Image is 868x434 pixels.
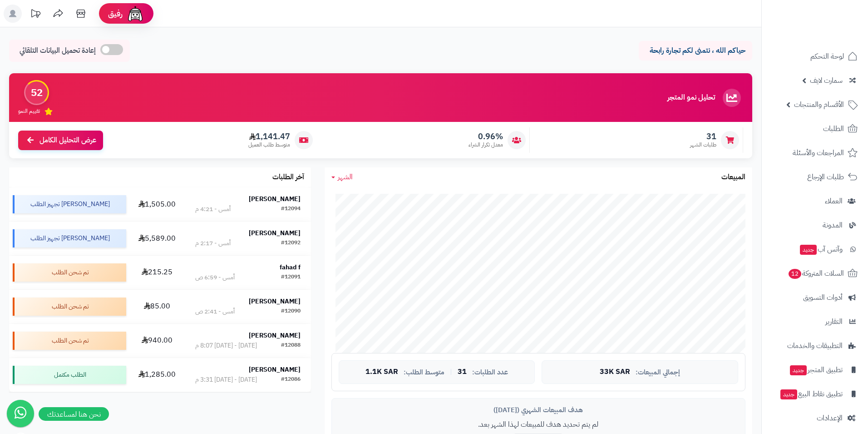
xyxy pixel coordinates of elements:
a: العملاء [767,190,863,212]
span: تطبيق المتجر [789,363,843,376]
a: وآتس آبجديد [767,238,863,260]
a: الطلبات [767,118,863,140]
a: الشهر [331,172,353,182]
div: [DATE] - [DATE] 8:07 م [195,341,257,350]
span: الشهر [338,172,353,182]
img: ai-face.png [126,5,144,23]
span: إجمالي المبيعات: [636,368,680,376]
div: أمس - 6:59 ص [195,273,235,282]
div: #12094 [281,205,301,214]
span: التطبيقات والخدمات [787,339,843,352]
strong: [PERSON_NAME] [249,194,301,204]
a: المراجعات والأسئلة [767,142,863,164]
td: 940.00 [130,324,185,358]
span: متوسط الطلب: [404,368,444,376]
img: logo-2.png [806,25,859,45]
div: #12091 [281,273,301,282]
div: [PERSON_NAME] تجهيز الطلب [13,195,126,213]
strong: fahad f [280,262,301,272]
span: 31 [458,368,467,376]
strong: [PERSON_NAME] [249,365,301,374]
span: 1,141.47 [248,131,290,141]
td: 1,285.00 [130,358,185,392]
td: 1,505.00 [130,187,185,221]
a: تحديثات المنصة [24,5,47,25]
span: طلبات الإرجاع [807,171,844,183]
div: أمس - 2:41 ص [195,307,235,316]
h3: آخر الطلبات [272,173,304,182]
a: تطبيق نقاط البيعجديد [767,383,863,405]
span: المدونة [823,219,843,232]
a: تطبيق المتجرجديد [767,359,863,381]
span: سمارت لايف [810,74,843,87]
div: هدف المبيعات الشهري ([DATE]) [339,405,738,415]
strong: [PERSON_NAME] [249,228,301,238]
div: تم شحن الطلب [13,332,126,350]
span: السلات المتروكة [788,267,844,280]
span: التقارير [825,315,843,328]
span: المراجعات والأسئلة [793,146,844,159]
span: جديد [790,365,807,375]
span: معدل تكرار الشراء [469,141,503,149]
a: أدوات التسويق [767,287,863,308]
h3: تحليل نمو المتجر [667,94,715,102]
div: [PERSON_NAME] تجهيز الطلب [13,229,126,247]
a: طلبات الإرجاع [767,166,863,188]
span: الإعدادات [817,412,843,424]
p: حياكم الله ، نتمنى لكم تجارة رابحة [646,45,745,56]
span: 33K SAR [600,368,630,376]
td: 5,589.00 [130,222,185,255]
p: لم يتم تحديد هدف للمبيعات لهذا الشهر بعد. [339,419,738,430]
div: تم شحن الطلب [13,263,126,282]
span: رفيق [108,8,123,19]
span: متوسط طلب العميل [248,141,290,149]
span: إعادة تحميل البيانات التلقائي [20,45,96,56]
span: 0.96% [469,131,503,141]
span: جديد [780,389,797,399]
td: 85.00 [130,290,185,323]
strong: [PERSON_NAME] [249,331,301,340]
span: العملاء [825,195,843,207]
div: #12092 [281,239,301,248]
td: 215.25 [130,256,185,289]
span: تقييم النمو [18,107,40,115]
div: [DATE] - [DATE] 3:31 م [195,375,257,384]
div: تم شحن الطلب [13,298,126,316]
a: الإعدادات [767,407,863,429]
a: التقارير [767,311,863,333]
span: أدوات التسويق [803,291,843,304]
span: 12 [789,269,801,279]
span: الطلبات [823,122,844,135]
div: أمس - 4:21 م [195,205,231,214]
div: أمس - 2:17 م [195,239,231,248]
div: الطلب مكتمل [13,366,126,384]
span: | [450,368,452,375]
span: لوحة التحكم [810,50,844,63]
span: الأقسام والمنتجات [794,98,844,111]
div: #12086 [281,375,301,384]
span: 31 [690,131,716,141]
span: طلبات الشهر [690,141,716,149]
a: المدونة [767,214,863,236]
span: جديد [800,245,817,255]
a: السلات المتروكة12 [767,262,863,284]
span: عدد الطلبات: [472,368,508,376]
div: #12088 [281,341,301,350]
a: عرض التحليل الكامل [18,131,103,150]
a: التطبيقات والخدمات [767,335,863,357]
span: 1.1K SAR [365,368,398,376]
div: #12090 [281,307,301,316]
span: وآتس آب [799,243,843,256]
strong: [PERSON_NAME] [249,297,301,306]
span: عرض التحليل الكامل [39,135,96,146]
h3: المبيعات [721,173,745,182]
span: تطبيق نقاط البيع [779,388,843,400]
a: لوحة التحكم [767,45,863,67]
